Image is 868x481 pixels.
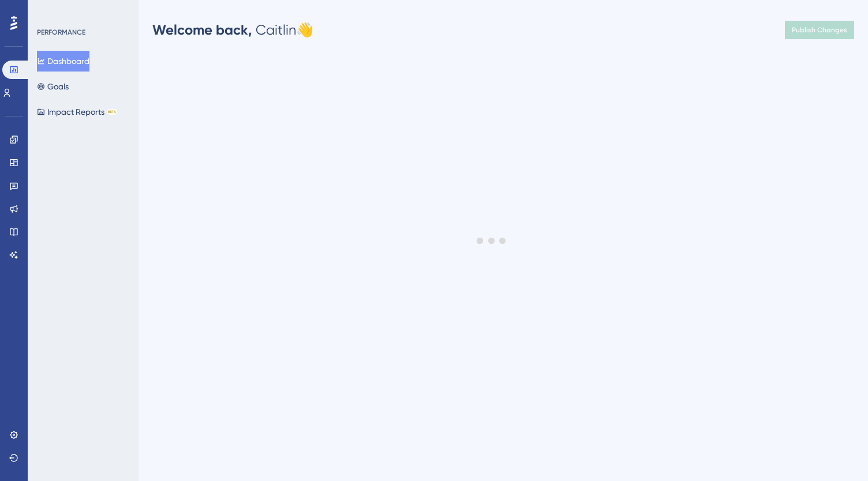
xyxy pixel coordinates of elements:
div: Caitlin 👋 [152,21,313,39]
button: Impact ReportsBETA [37,102,117,122]
span: Welcome back, [152,21,252,38]
div: BETA [107,109,117,115]
button: Dashboard [37,51,89,72]
button: Publish Changes [785,21,854,39]
div: PERFORMANCE [37,28,85,37]
button: Goals [37,76,69,97]
span: Publish Changes [792,25,847,35]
